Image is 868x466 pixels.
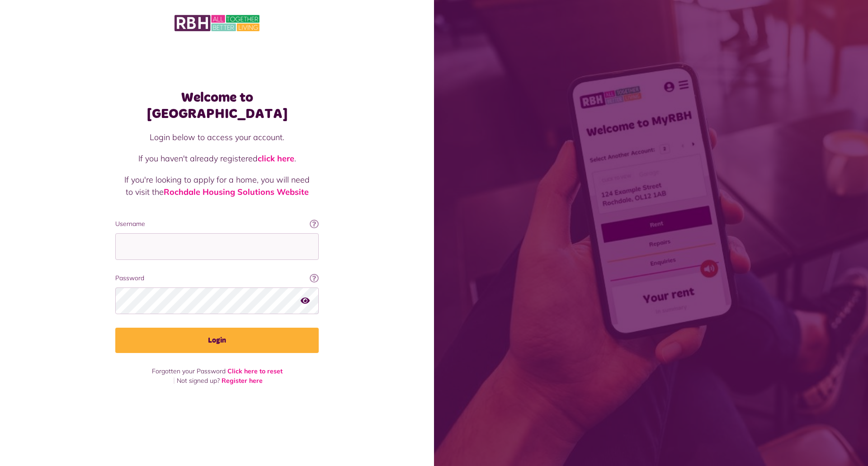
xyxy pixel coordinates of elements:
[175,14,259,33] img: MyRBH
[115,89,319,122] h1: Welcome to [GEOGRAPHIC_DATA]
[177,377,220,385] span: Not signed up?
[124,131,310,143] p: Login below to access your account.
[258,153,294,164] a: click here
[222,377,263,385] a: Register here
[164,187,309,197] a: Rochdale Housing Solutions Website
[115,328,319,353] button: Login
[152,367,226,375] span: Forgotten your Password
[124,152,310,165] p: If you haven't already registered .
[227,367,283,375] a: Click here to reset
[115,219,319,229] label: Username
[115,273,319,283] label: Password
[124,174,310,198] p: If you're looking to apply for a home, you will need to visit the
